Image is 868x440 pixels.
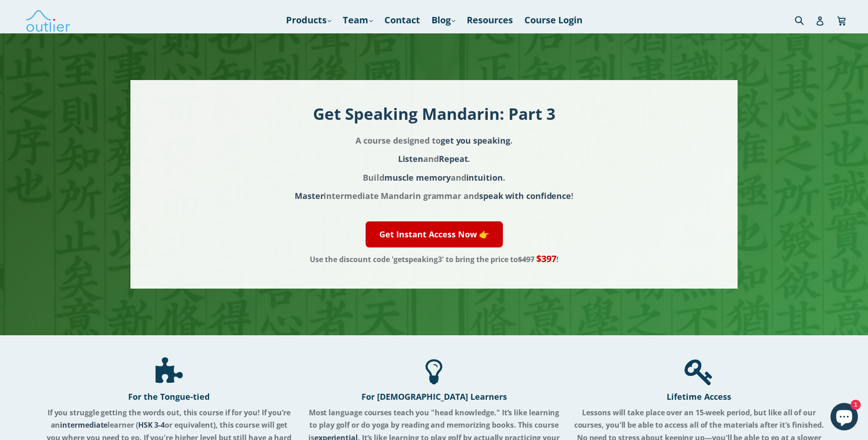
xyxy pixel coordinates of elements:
span: Use the discount code 'getspeaking3' to bring the price to ! [310,254,559,264]
span: get you speaking [441,135,510,146]
h4: Lifetime Access [573,391,825,402]
img: Outlier Linguistics [25,7,71,33]
span: Master [295,190,324,201]
h1: Get Speaking Mandarin: Part 3 [215,103,652,124]
s: $497 [518,254,534,264]
a: Contact [380,12,425,28]
span: intermediate [60,420,108,430]
input: Search [793,11,818,29]
span: muscle memory [384,172,451,183]
h4: For the Tongue-tied [43,391,295,402]
span: intuition [466,172,503,183]
div: Rocket [156,357,183,386]
div: Rocket [685,357,714,386]
h4: For [DEMOGRAPHIC_DATA] Learners [308,391,560,402]
a: Course Login [520,12,587,28]
a: Blog [427,12,460,28]
span: and . [398,153,470,164]
a: Products [281,12,336,28]
div: Rocket [426,357,442,386]
span: HSK 3-4 [138,420,165,430]
span: Listen [398,153,424,164]
a: Team [338,12,377,28]
inbox-online-store-chat: Shopify online store chat [828,403,861,433]
span: speak with confidence [479,190,571,201]
span: A course designed to . [356,135,512,146]
span: Repeat [439,153,468,164]
span: $397 [536,252,556,265]
span: Build and . [363,172,505,183]
a: Resources [462,12,518,28]
a: Get Instant Access Now 👉 [366,221,503,247]
span: intermediate Mandarin grammar and ! [295,190,573,201]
